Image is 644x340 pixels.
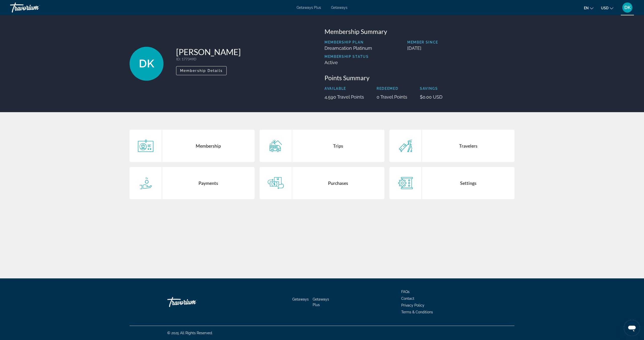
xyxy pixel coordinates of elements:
[377,87,407,91] p: Redeemed
[584,4,593,12] button: Change language
[260,130,385,162] a: Trips
[10,1,60,14] a: Travorium
[167,331,213,335] span: © 2025 All Rights Reserved.
[584,6,589,10] span: en
[176,66,227,75] button: Membership Details
[176,47,241,57] h1: [PERSON_NAME]
[420,94,442,100] p: $0.00 USD
[401,290,410,294] a: FAQs
[162,167,255,199] div: Payments
[325,46,372,51] p: Dreamcation Platinum
[180,69,223,73] span: Membership Details
[325,55,372,59] p: Membership Status
[624,320,640,336] iframe: Button to launch messaging window
[325,40,372,44] p: Membership Plan
[325,60,372,65] p: Active
[601,4,613,12] button: Change currency
[407,46,514,51] p: [DATE]
[401,296,414,301] a: Contact
[130,130,255,162] a: Membership
[422,130,514,162] div: Travelers
[292,297,309,301] a: Getaways
[325,74,514,81] h3: Points Summary
[297,6,321,10] a: Getaways Plus
[313,297,329,307] a: Getaways Plus
[624,5,631,10] span: DK
[162,130,255,162] div: Membership
[176,57,180,61] span: ID
[292,130,385,162] div: Trips
[325,87,364,91] p: Available
[325,94,364,100] p: 4,590 Travel Points
[389,167,514,199] a: Settings
[401,303,424,307] a: Privacy Policy
[292,167,385,199] div: Purchases
[176,57,241,61] p: : 177349D
[377,94,407,100] p: 0 Travel Points
[139,57,154,70] span: DK
[389,130,514,162] a: Travelers
[331,6,347,10] a: Getaways
[176,67,227,73] a: Membership Details
[420,87,442,91] p: Savings
[601,6,609,10] span: USD
[325,28,514,35] h3: Membership Summary
[130,167,255,199] a: Payments
[260,167,385,199] a: Purchases
[407,40,514,44] p: Member Since
[401,310,433,314] a: Terms & Conditions
[167,294,218,310] a: Go Home
[621,2,634,13] button: User Menu
[422,167,514,199] div: Settings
